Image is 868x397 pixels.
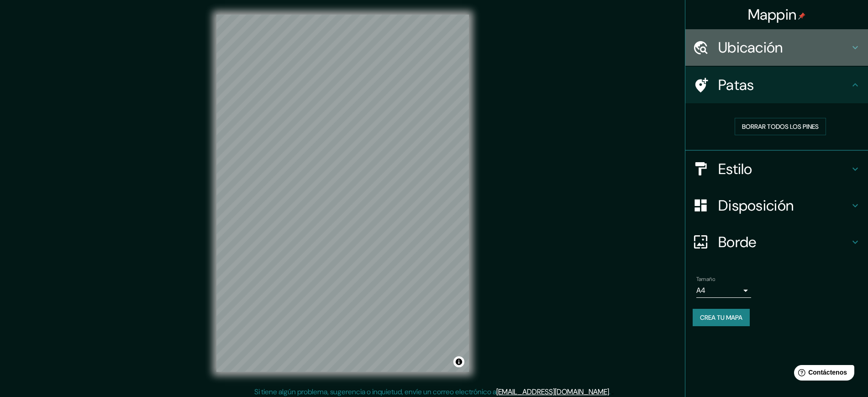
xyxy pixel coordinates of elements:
[693,309,750,326] button: Crea tu mapa
[798,12,805,20] img: pin-icon.png
[787,361,858,387] iframe: Lanzador de widgets de ayuda
[610,386,612,397] font: .
[718,159,752,179] font: Estilo
[453,356,464,367] button: Activar o desactivar atribución
[685,67,868,103] div: Patas
[696,275,715,283] font: Tamaño
[696,283,751,298] div: A4
[735,118,826,135] button: Borrar todos los pines
[216,15,469,372] canvas: Mapa
[609,387,610,397] font: .
[718,196,794,215] font: Disposición
[685,224,868,260] div: Borde
[685,187,868,224] div: Disposición
[700,313,742,322] font: Crea tu mapa
[718,38,783,57] font: Ubicación
[685,29,868,66] div: Ubicación
[718,233,757,252] font: Borde
[748,5,797,24] font: Mappin
[254,387,496,397] font: Si tiene algún problema, sugerencia o inquietud, envíe un correo electrónico a
[696,286,705,295] font: A4
[742,122,819,131] font: Borrar todos los pines
[718,75,754,95] font: Patas
[496,387,609,397] a: [EMAIL_ADDRESS][DOMAIN_NAME]
[685,151,868,187] div: Estilo
[612,386,614,397] font: .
